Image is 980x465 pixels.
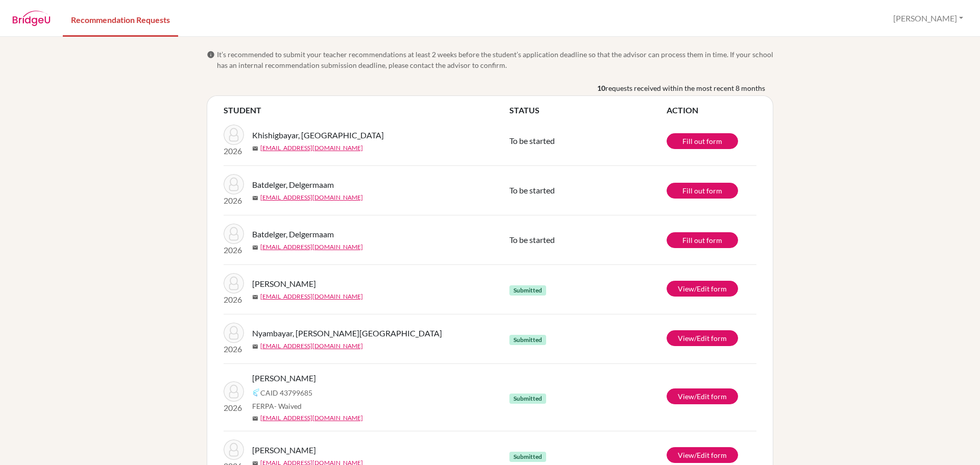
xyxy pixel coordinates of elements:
a: [EMAIL_ADDRESS][DOMAIN_NAME] [260,292,363,301]
span: To be started [509,185,555,195]
img: Nyambayar, Manal-Erdene [224,323,244,343]
span: Submitted [509,452,546,462]
span: mail [252,145,258,152]
img: BridgeU logo [12,11,51,26]
th: STATUS [509,104,667,116]
img: Khishigbayar, Nyamaa [224,125,244,145]
span: To be started [509,136,555,145]
span: Batdelger, Delgermaam [252,228,334,240]
a: Fill out form [667,183,738,199]
span: [PERSON_NAME] [252,372,316,384]
span: mail [252,244,258,251]
span: FERPA [252,401,302,411]
a: [EMAIL_ADDRESS][DOMAIN_NAME] [260,143,363,153]
span: Submitted [509,285,546,296]
span: Submitted [509,335,546,345]
a: View/Edit form [667,330,738,346]
span: CAID 43799685 [260,387,312,398]
a: Fill out form [667,232,738,248]
img: Batdelger, Delgermaam [224,174,244,194]
a: [EMAIL_ADDRESS][DOMAIN_NAME] [260,413,363,423]
span: Nyambayar, [PERSON_NAME][GEOGRAPHIC_DATA] [252,327,442,339]
span: mail [252,195,258,201]
p: 2026 [224,293,244,306]
span: mail [252,344,258,350]
a: Fill out form [667,133,738,149]
a: Recommendation Requests [63,2,178,37]
p: 2026 [224,402,244,414]
a: [EMAIL_ADDRESS][DOMAIN_NAME] [260,193,363,202]
span: - Waived [274,402,302,410]
span: It’s recommended to submit your teacher recommendations at least 2 weeks before the student’s app... [217,49,773,70]
a: View/Edit form [667,447,738,463]
a: View/Edit form [667,388,738,404]
p: 2026 [224,145,244,157]
button: [PERSON_NAME] [889,9,968,28]
img: Wang, Jia Ming [224,439,244,460]
span: info [207,51,215,59]
span: [PERSON_NAME] [252,444,316,456]
span: [PERSON_NAME] [252,278,316,290]
p: 2026 [224,194,244,207]
p: 2026 [224,343,244,355]
th: STUDENT [224,104,509,116]
img: Munkhbaatar, Theodore [224,273,244,293]
span: mail [252,294,258,300]
span: Submitted [509,394,546,404]
a: [EMAIL_ADDRESS][DOMAIN_NAME] [260,242,363,252]
a: View/Edit form [667,281,738,297]
img: Common App logo [252,388,260,397]
span: Batdelger, Delgermaam [252,179,334,191]
span: mail [252,415,258,422]
img: Hershkovitz, Amadour Khangai [224,381,244,402]
b: 10 [597,83,605,93]
a: [EMAIL_ADDRESS][DOMAIN_NAME] [260,341,363,351]
span: To be started [509,235,555,244]
th: ACTION [667,104,756,116]
span: requests received within the most recent 8 months [605,83,765,93]
img: Batdelger, Delgermaam [224,224,244,244]
p: 2026 [224,244,244,256]
span: Khishigbayar, [GEOGRAPHIC_DATA] [252,129,384,141]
